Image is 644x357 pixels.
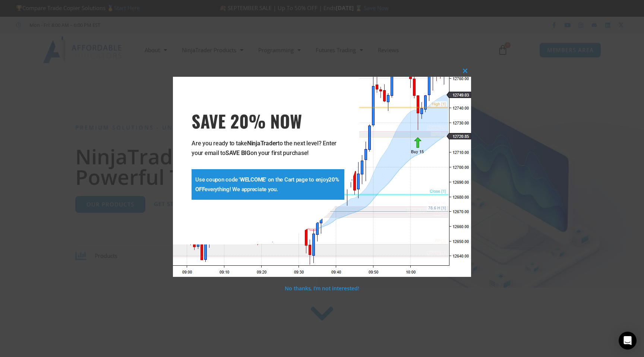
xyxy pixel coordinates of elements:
[285,285,359,292] a: No thanks, I’m not interested!
[192,110,344,131] h3: SAVE 20% NOW
[195,175,341,194] p: Use coupon code ' ' on the Cart page to enjoy everything! We appreciate you.
[247,140,278,147] strong: NinjaTrader
[192,139,344,158] p: Are you ready to take to the next level? Enter your email to on your first purchase!
[240,176,265,183] strong: WELCOME
[195,176,339,193] strong: 20% OFF
[619,332,637,350] div: Open Intercom Messenger
[225,149,250,157] strong: SAVE BIG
